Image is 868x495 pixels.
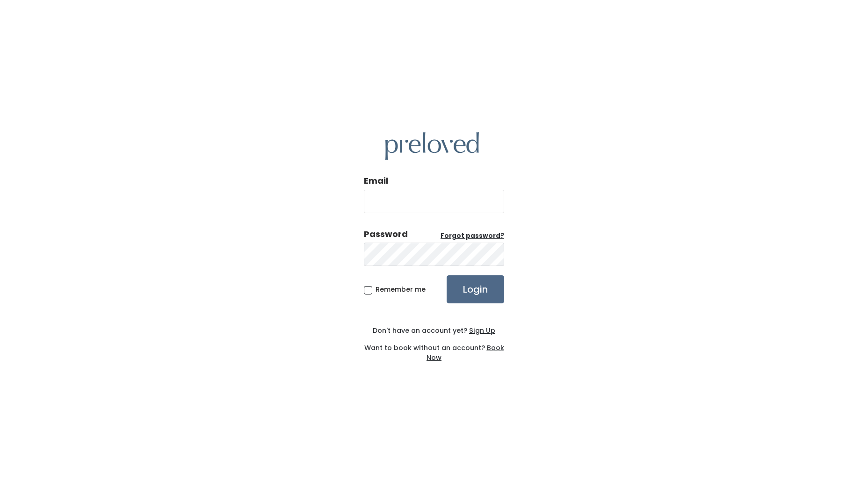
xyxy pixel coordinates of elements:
div: Want to book without an account? [364,336,504,363]
div: Don't have an account yet? [364,326,504,336]
input: Login [447,275,504,303]
a: Forgot password? [441,231,504,241]
span: Remember me [376,285,426,294]
label: Email [364,175,388,187]
a: Book Now [427,343,504,362]
a: Sign Up [467,326,495,335]
img: preloved logo [385,132,479,160]
div: Password [364,228,408,240]
u: Forgot password? [441,231,504,240]
u: Sign Up [469,326,495,335]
